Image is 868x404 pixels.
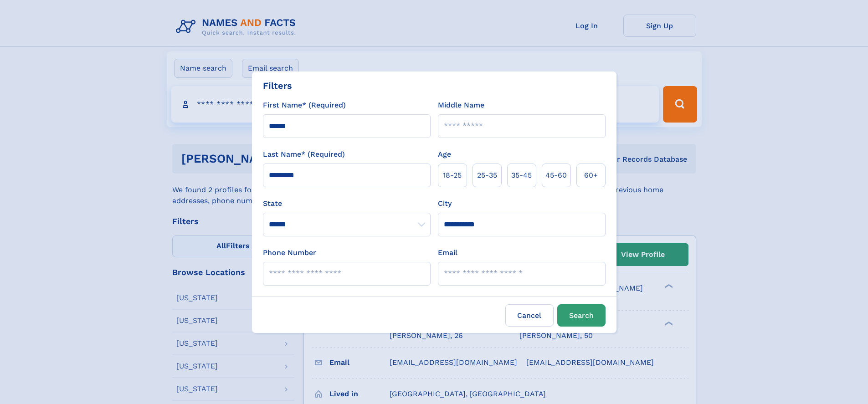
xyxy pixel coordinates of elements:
span: 25‑35 [477,170,497,181]
div: Filters [263,79,292,92]
label: Last Name* (Required) [263,149,345,160]
span: 35‑45 [511,170,532,181]
span: 18‑25 [443,170,462,181]
span: 60+ [584,170,598,181]
label: First Name* (Required) [263,100,346,111]
label: State [263,198,431,209]
label: Cancel [505,304,554,327]
button: Search [557,304,606,327]
label: City [438,198,452,209]
label: Email [438,247,457,258]
label: Age [438,149,451,160]
span: 45‑60 [545,170,567,181]
label: Phone Number [263,247,316,258]
label: Middle Name [438,100,484,111]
